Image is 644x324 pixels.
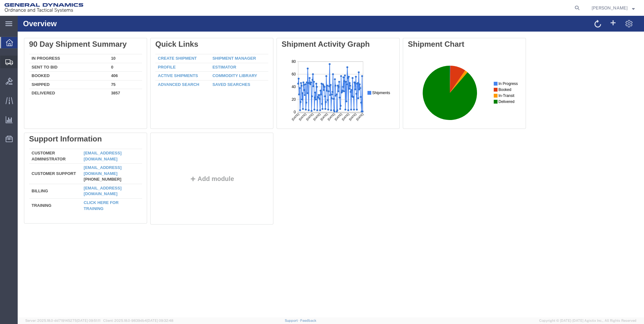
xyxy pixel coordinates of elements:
a: Click here for training [66,184,101,195]
td: 3857 [91,73,124,81]
div: Shipment Chart [390,24,503,33]
td: Shipped [11,64,91,73]
text: [DATE] [9,56,18,64]
text: 60 [10,15,15,20]
span: Evan Brigham [592,4,628,11]
a: [EMAIL_ADDRESS][DOMAIN_NAME] [66,135,104,146]
td: 0 [91,47,124,56]
a: Estimator [195,49,218,54]
td: Sent To Bid [11,47,91,56]
text: [DATE] [52,56,61,64]
div: Support Information [11,119,124,128]
text: [DATE] [60,56,68,64]
text: [DATE] [38,56,47,64]
td: Billing [11,168,63,183]
text: In Progress [91,25,110,29]
button: Add module [170,159,218,166]
td: [PHONE_NUMBER] [63,148,124,168]
td: 10 [91,39,124,47]
iframe: FS Legacy Container [18,16,644,317]
img: logo [4,3,83,13]
span: Client: 2025.18.0-9839db4 [103,319,173,322]
span: Copyright © [DATE]-[DATE] Agistix Inc., All Rights Reserved [539,318,636,323]
td: Customer Administrator [11,133,63,148]
td: 75 [91,64,124,73]
button: [PERSON_NAME] [591,4,635,12]
a: Commodity Library [195,57,240,62]
text: [DATE] [31,56,39,64]
td: Booked [11,56,91,65]
span: [DATE] 09:51:11 [77,319,100,322]
a: Profile [140,49,158,54]
a: Advanced Search [140,66,182,71]
text: Delivered [91,43,107,47]
td: Delivered [11,73,91,81]
a: Active Shipments [140,57,180,62]
text: [DATE] [17,56,25,64]
text: [DATE] [24,56,33,64]
a: [EMAIL_ADDRESS][DOMAIN_NAME] [66,149,104,160]
text: 40 [10,28,15,32]
a: [EMAIL_ADDRESS][DOMAIN_NAME] [66,170,104,181]
text: [DATE] [74,56,82,64]
span: Server: 2025.18.0-dd719145275 [25,319,100,322]
a: Saved Searches [195,66,233,71]
td: 406 [91,56,124,65]
text: In-Transit [91,37,107,41]
td: Customer Support [11,148,63,168]
span: [DATE] 09:32:48 [147,319,173,322]
text: 20 [10,40,15,45]
td: Training [11,183,63,196]
a: Shipment Manager [195,40,238,45]
text: [DATE] [45,56,54,64]
a: Create Shipment [140,40,179,45]
a: Feedback [300,319,316,322]
div: Shipment Activity Graph [264,24,377,33]
text: 0 [12,53,14,57]
a: Support [285,319,301,322]
text: Booked [91,31,104,35]
text: [DATE] [67,56,75,64]
text: Shipments [91,34,109,38]
text: 80 [10,3,15,7]
div: Quick Links [138,24,251,33]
